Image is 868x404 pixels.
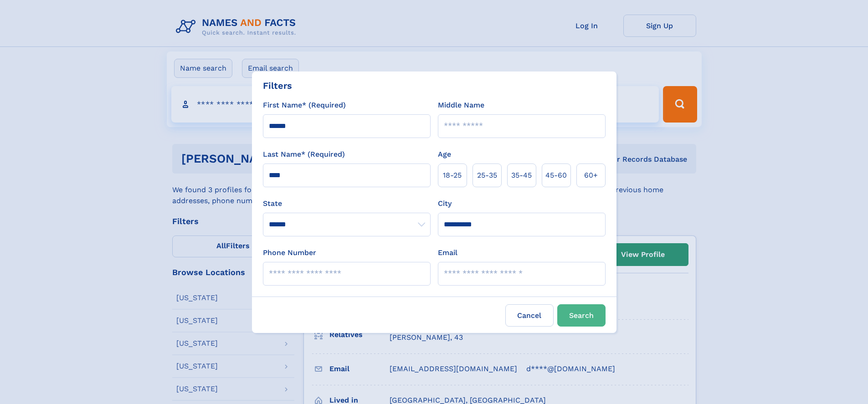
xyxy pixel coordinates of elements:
label: Phone Number [263,247,316,258]
span: 45‑60 [545,170,567,181]
label: First Name* (Required) [263,100,346,111]
label: Middle Name [438,100,484,111]
label: Last Name* (Required) [263,149,345,160]
label: Age [438,149,451,160]
label: State [263,198,431,209]
label: Email [438,247,457,258]
div: Filters [263,79,292,92]
span: 60+ [584,170,598,181]
span: 18‑25 [443,170,462,181]
button: Search [557,304,606,327]
label: Cancel [505,304,554,327]
span: 35‑45 [511,170,532,181]
label: City [438,198,452,209]
span: 25‑35 [477,170,497,181]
